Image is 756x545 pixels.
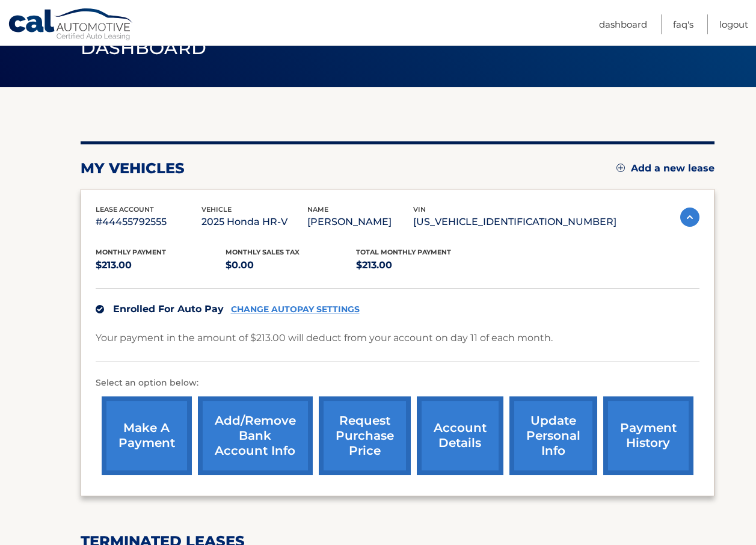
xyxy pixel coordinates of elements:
[413,205,426,214] span: vin
[96,248,166,256] span: Monthly Payment
[417,396,503,475] a: account details
[198,396,313,475] a: Add/Remove bank account info
[81,159,185,177] h2: my vehicles
[413,214,616,230] p: [US_VEHICLE_IDENTIFICATION_NUMBER]
[616,162,715,174] a: Add a new lease
[201,205,232,214] span: vehicle
[231,304,360,315] a: CHANGE AUTOPAY SETTINGS
[96,305,104,313] img: check.svg
[113,303,224,315] span: Enrolled For Auto Pay
[96,330,553,346] p: Your payment in the amount of $213.00 will deduct from your account on day 11 of each month.
[356,248,451,256] span: Total Monthly Payment
[307,205,328,214] span: name
[356,257,487,274] p: $213.00
[96,205,154,214] span: lease account
[226,248,300,256] span: Monthly sales Tax
[509,396,597,475] a: update personal info
[719,14,748,34] a: Logout
[201,214,307,230] p: 2025 Honda HR-V
[226,257,356,274] p: $0.00
[680,208,699,227] img: accordion-active.svg
[96,257,226,274] p: $213.00
[603,396,693,475] a: payment history
[673,14,693,34] a: FAQ's
[102,396,192,475] a: make a payment
[599,14,647,34] a: Dashboard
[319,396,411,475] a: request purchase price
[96,376,699,390] p: Select an option below:
[81,37,207,59] span: Dashboard
[8,8,134,43] a: Cal Automotive
[307,214,413,230] p: [PERSON_NAME]
[616,164,625,172] img: add.svg
[96,214,201,230] p: #44455792555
